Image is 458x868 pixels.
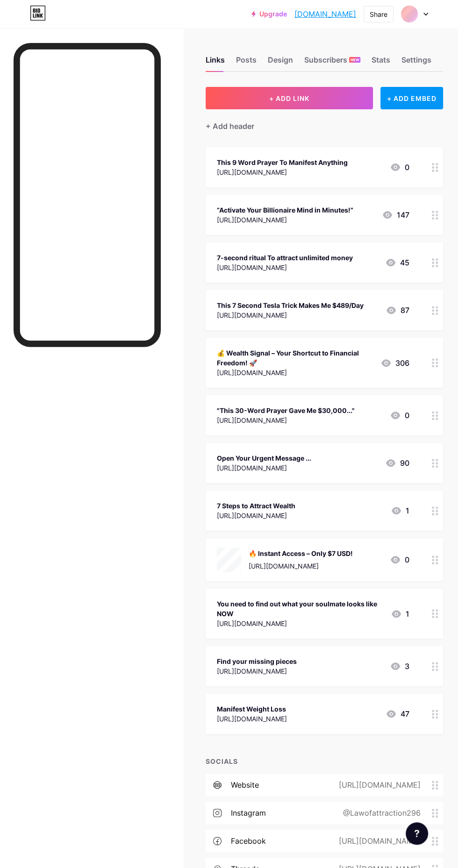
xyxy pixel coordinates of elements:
[324,779,432,790] div: [URL][DOMAIN_NAME]
[328,807,432,818] div: @Lawofattraction296
[386,708,409,719] div: 47
[231,807,266,818] div: instagram
[236,54,257,71] div: Posts
[217,215,353,225] div: [URL][DOMAIN_NAME]
[217,263,353,272] div: [URL][DOMAIN_NAME]
[386,305,409,316] div: 87
[304,54,360,71] div: Subscribers
[217,619,383,628] div: [URL][DOMAIN_NAME]
[217,406,355,415] div: "This 30-Word Prayer Gave Me $30,000..."
[390,554,409,565] div: 0
[370,9,387,19] div: Share
[294,8,356,20] a: [DOMAIN_NAME]
[217,167,348,177] div: [URL][DOMAIN_NAME]
[217,714,287,724] div: [URL][DOMAIN_NAME]
[385,457,409,469] div: 90
[269,94,309,102] span: + ADD LINK
[217,501,295,511] div: 7 Steps to Attract Wealth
[385,257,409,268] div: 45
[251,10,287,18] a: Upgrade
[206,756,443,766] div: SOCIALS
[217,511,295,520] div: [URL][DOMAIN_NAME]
[217,253,353,263] div: 7-second ritual To attract unlimited money
[206,87,373,109] button: + ADD LINK
[217,205,353,215] div: “Activate Your Billionaire Mind in Minutes!”
[231,779,259,790] div: website
[390,410,409,421] div: 0
[217,463,311,473] div: [URL][DOMAIN_NAME]
[217,599,383,619] div: You need to find out what your soulmate looks like NOW
[217,368,373,377] div: [URL][DOMAIN_NAME]
[380,87,443,109] div: + ADD EMBED
[380,357,409,369] div: 306
[217,300,364,310] div: This 7 Second Tesla Trick Makes Me $489/Day
[249,561,353,571] div: [URL][DOMAIN_NAME]
[249,548,353,558] div: 🔥 Instant Access – Only $7 USD!
[268,54,293,71] div: Design
[391,608,409,619] div: 1
[217,656,297,666] div: Find your missing pieces
[390,162,409,173] div: 0
[401,54,431,71] div: Settings
[206,54,225,71] div: Links
[217,348,373,368] div: 💰 Wealth Signal – Your Shortcut to Financial Freedom! 🚀
[217,666,297,676] div: [URL][DOMAIN_NAME]
[217,415,355,425] div: [URL][DOMAIN_NAME]
[217,453,311,463] div: Open Your Urgent Message ...
[217,704,287,714] div: Manifest Weight Loss
[324,835,432,847] div: [URL][DOMAIN_NAME]
[217,157,348,167] div: This 9 Word Prayer To Manifest Anything
[372,54,390,71] div: Stats
[382,209,409,221] div: 147
[390,661,409,672] div: 3
[206,121,254,132] div: + Add header
[231,835,266,847] div: facebook
[217,310,364,320] div: [URL][DOMAIN_NAME]
[351,57,359,63] span: NEW
[391,505,409,516] div: 1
